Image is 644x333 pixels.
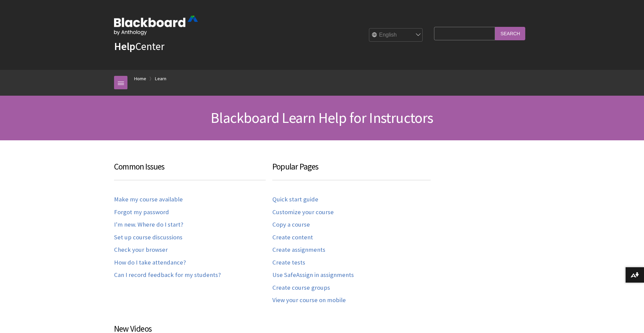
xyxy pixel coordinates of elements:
[114,160,266,180] h3: Common Issues
[114,246,168,254] a: Check your browser
[272,246,325,254] a: Create assignments
[114,196,183,203] a: Make my course available
[114,40,135,53] strong: Help
[114,208,169,216] a: Forgot my password
[272,271,354,279] a: Use SafeAssign in assignments
[272,234,313,241] a: Create content
[272,284,330,292] a: Create course groups
[114,40,164,53] a: HelpCenter
[369,29,423,42] select: Site Language Selector
[272,259,305,267] a: Create tests
[114,259,186,267] a: How do I take attendance?
[211,108,433,127] span: Blackboard Learn Help for Instructors
[272,160,431,180] h3: Popular Pages
[114,16,198,35] img: Blackboard by Anthology
[495,27,525,40] input: Search
[114,234,182,241] a: Set up course discussions
[134,75,146,83] a: Home
[155,75,166,83] a: Learn
[114,271,221,279] a: Can I record feedback for my students?
[114,221,183,229] a: I'm new. Where do I start?
[272,296,346,304] a: View your course on mobile
[272,208,334,216] a: Customize your course
[272,221,310,229] a: Copy a course
[272,196,318,203] a: Quick start guide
